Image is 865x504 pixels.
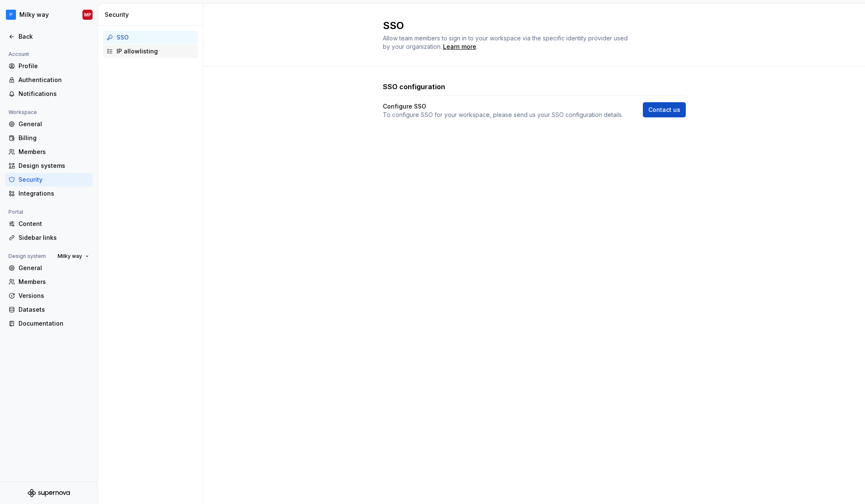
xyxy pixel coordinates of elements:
[5,231,93,244] a: Sidebar links
[383,102,426,111] h4: Configure SSO
[5,303,93,316] a: Datasets
[19,32,89,41] div: Back
[5,251,49,261] div: Design system
[105,11,199,19] div: Security
[643,102,686,117] a: Contact us
[5,117,93,131] a: General
[383,82,445,92] h3: SSO configuration
[5,261,93,275] a: General
[19,220,89,228] div: Content
[5,59,93,73] a: Profile
[5,275,93,289] a: Members
[19,292,89,300] div: Versions
[5,30,93,43] a: Back
[383,34,629,50] span: Allow team members to sign in to your workspace via the specific identity provider used by your o...
[58,253,82,260] span: Milky way
[19,76,89,84] div: Authentication
[19,278,89,286] div: Members
[19,148,89,156] div: Members
[19,62,89,70] div: Profile
[5,159,93,172] a: Design systems
[5,131,93,145] a: Billing
[103,31,198,44] a: SSO
[19,319,89,328] div: Documentation
[28,489,70,497] svg: Supernova Logo
[19,90,89,98] div: Notifications
[19,189,89,198] div: Integrations
[19,11,49,19] div: Milky way
[5,49,32,59] div: Account
[5,173,93,186] a: Security
[19,134,89,142] div: Billing
[19,162,89,170] div: Design systems
[5,187,93,200] a: Integrations
[5,87,93,101] a: Notifications
[443,42,476,51] a: Learn more
[5,217,93,231] a: Content
[5,207,27,217] div: Portal
[117,47,194,56] div: IP allowlisting
[2,5,96,24] button: Milky wayMP
[383,111,623,119] p: To configure SSO for your workspace, please send us your SSO configuration details.
[19,264,89,272] div: General
[19,305,89,314] div: Datasets
[5,289,93,302] a: Versions
[103,45,198,58] a: IP allowlisting
[117,33,194,42] div: SSO
[442,44,478,50] span: .
[5,145,93,159] a: Members
[648,106,680,114] span: Contact us
[19,233,89,242] div: Sidebar links
[5,317,93,330] a: Documentation
[5,107,40,117] div: Workspace
[5,73,93,87] a: Authentication
[19,120,89,128] div: General
[84,11,91,18] div: MP
[6,10,16,20] img: c97f65f9-ff88-476c-bb7c-05e86b525b5e.png
[383,19,676,32] h2: SSO
[19,175,89,184] div: Security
